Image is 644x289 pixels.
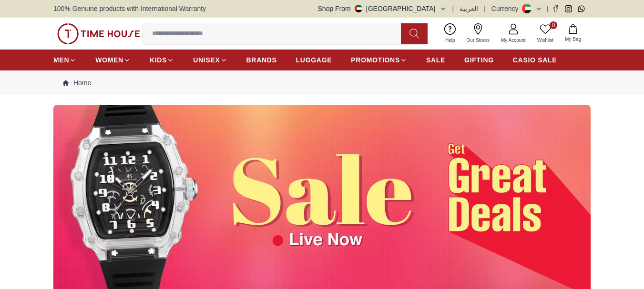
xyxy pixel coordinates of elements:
a: Facebook [552,5,559,12]
a: Home [63,78,91,88]
span: Wishlist [533,37,557,44]
span: WOMEN [95,55,123,65]
span: | [452,4,454,13]
span: My Bag [561,36,585,43]
a: Whatsapp [578,5,585,12]
a: MEN [53,51,76,69]
span: Our Stores [463,37,493,44]
img: United Arab Emirates [355,5,362,12]
a: 0Wishlist [532,21,559,46]
span: PROMOTIONS [351,55,400,65]
a: CASIO SALE [513,51,557,69]
button: My Bag [559,22,587,45]
span: Help [441,37,459,44]
span: KIDS [150,55,167,65]
span: My Account [497,37,530,44]
a: PROMOTIONS [351,51,407,69]
span: | [546,4,548,13]
img: ... [57,23,140,44]
button: العربية [460,4,478,13]
span: UNISEX [193,55,220,65]
a: Help [440,21,461,46]
span: SALE [426,55,445,65]
a: Instagram [565,5,572,12]
span: LUGGAGE [296,55,332,65]
a: UNISEX [193,51,227,69]
div: Currency [491,4,522,13]
a: WOMEN [95,51,131,69]
span: BRANDS [246,55,277,65]
a: Our Stores [461,21,495,46]
a: BRANDS [246,51,277,69]
span: MEN [53,55,69,65]
nav: Breadcrumb [53,70,591,95]
a: SALE [426,51,445,69]
a: GIFTING [464,51,494,69]
a: LUGGAGE [296,51,332,69]
button: Shop From[GEOGRAPHIC_DATA] [318,4,447,13]
span: 0 [550,21,557,29]
span: CASIO SALE [513,55,557,65]
span: | [484,4,486,13]
span: GIFTING [464,55,494,65]
span: 100% Genuine products with International Warranty [53,4,206,13]
a: KIDS [150,51,174,69]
